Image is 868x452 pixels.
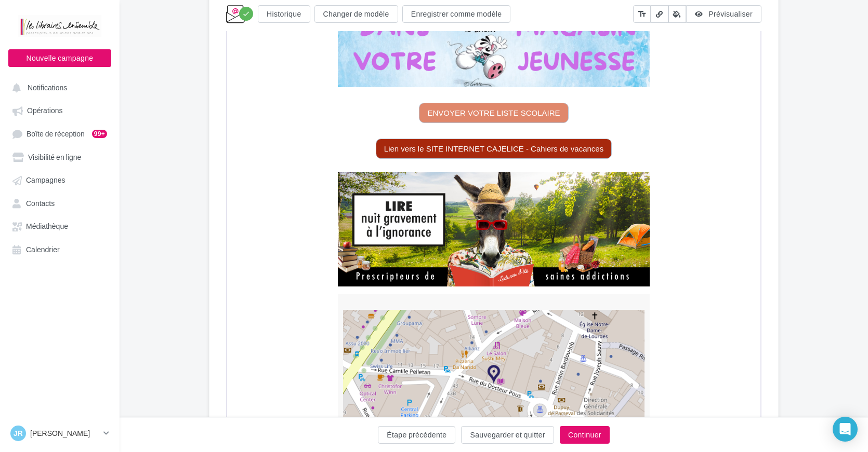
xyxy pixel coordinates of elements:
[378,426,455,444] button: Étape précédente
[306,8,335,16] u: Cliquez-ici
[28,153,81,161] span: Visibilité en ligne
[314,5,398,23] button: Changer de modèle
[26,245,60,254] span: Calendrier
[461,426,554,444] button: Sauvegarder et quitter
[8,423,111,443] a: Jr [PERSON_NAME]
[28,83,67,92] span: Notifications
[833,417,858,442] div: Open Intercom Messenger
[239,7,253,21] div: Modifications enregistrées
[686,5,761,23] button: Prévisualiser
[188,156,337,179] span: A LA LIBRAIRIE
[27,129,85,138] span: Boîte de réception
[258,5,310,23] button: Historique
[637,9,647,19] i: text_fields
[199,8,306,16] span: L'email ne s'affiche pas correctement ?
[6,170,113,189] a: Campagnes
[402,5,511,23] button: Enregistrer comme modèle
[6,147,113,166] a: Visibilité en ligne
[92,130,107,138] div: 99+
[26,176,65,185] span: Campagnes
[242,10,250,18] i: check
[6,194,113,212] a: Contacts
[8,49,111,67] button: Nouvelle campagne
[6,216,113,235] a: Médiathèque
[27,106,62,115] span: Opérations
[560,426,610,444] button: Continuer
[26,222,68,231] span: Médiathèque
[306,8,335,16] a: Cliquez-ici
[26,199,55,208] span: Contacts
[14,428,23,439] span: Jr
[116,26,417,58] img: 15096_cajelice-header-1920x200px.jpg
[6,101,113,119] a: Opérations
[708,9,753,18] span: Prévisualiser
[6,240,113,258] a: Calendrier
[6,124,113,143] a: Boîte de réception99+
[116,147,417,188] div: false
[6,78,109,97] button: Notifications
[633,5,651,23] button: text_fields
[30,428,99,439] p: [PERSON_NAME]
